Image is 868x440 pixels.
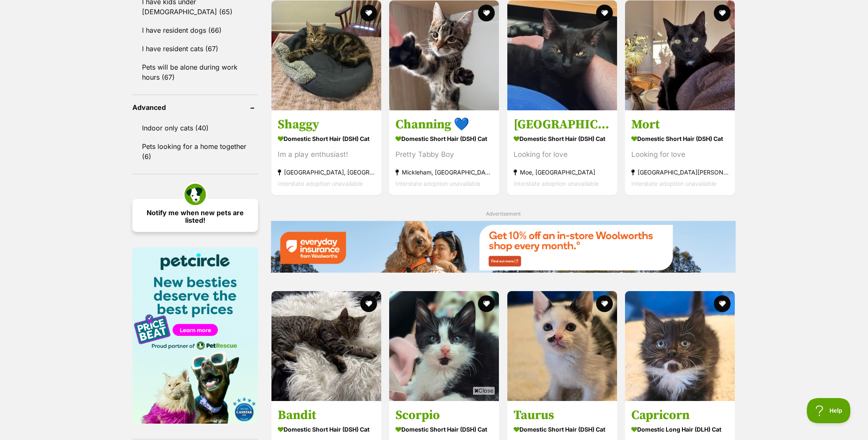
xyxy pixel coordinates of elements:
span: Interstate adoption unavailable [514,180,599,187]
span: Close [473,386,495,395]
img: Bandit - Domestic Short Hair (DSH) Cat [271,291,381,401]
button: favourite [714,295,731,312]
h3: Capricorn [631,407,728,423]
iframe: Advertisement [282,398,586,436]
strong: Mickleham, [GEOGRAPHIC_DATA] [395,167,493,178]
div: Looking for love [514,149,611,160]
a: Channing 💙 Domestic Short Hair (DSH) Cat Pretty Tabby Boy Mickleham, [GEOGRAPHIC_DATA] Interstate... [389,110,499,195]
strong: Domestic Short Hair (DSH) Cat [278,133,375,145]
a: Pets will be alone during work hours (67) [132,58,258,86]
button: favourite [478,295,495,312]
span: Interstate adoption unavailable [631,180,716,187]
strong: [GEOGRAPHIC_DATA], [GEOGRAPHIC_DATA] [278,167,375,178]
a: I have resident dogs (66) [132,21,258,39]
img: Salem - Domestic Short Hair (DSH) Cat [507,0,617,110]
h3: Mort [631,117,728,133]
strong: [GEOGRAPHIC_DATA][PERSON_NAME][GEOGRAPHIC_DATA] [631,167,728,178]
button: favourite [714,5,731,21]
iframe: Help Scout Beacon - Open [807,398,851,423]
button: favourite [478,5,495,21]
img: Mort - Domestic Short Hair (DSH) Cat [625,0,735,110]
a: I have resident cats (67) [132,40,258,57]
h3: [GEOGRAPHIC_DATA] [514,117,611,133]
img: Channing 💙 - Domestic Short Hair (DSH) Cat [389,0,499,110]
button: favourite [596,5,613,21]
h3: Shaggy [278,117,375,133]
a: Pets looking for a home together (6) [132,138,258,165]
img: Shaggy - Domestic Short Hair (DSH) Cat [271,0,381,110]
strong: Domestic Short Hair (DSH) Cat [631,133,728,145]
strong: Domestic Short Hair (DSH) Cat [395,133,493,145]
div: Pretty Tabby Boy [395,149,493,160]
img: Scorpio - Domestic Short Hair (DSH) Cat [389,291,499,401]
strong: Domestic Short Hair (DSH) Cat [514,423,611,435]
button: favourite [360,295,377,312]
span: Advertisement [486,211,521,217]
header: Advanced [132,104,258,111]
a: [GEOGRAPHIC_DATA] Domestic Short Hair (DSH) Cat Looking for love Moe, [GEOGRAPHIC_DATA] Interstat... [507,110,617,195]
img: Pet Circle promo banner [132,247,258,424]
strong: Moe, [GEOGRAPHIC_DATA] [514,167,611,178]
a: Mort Domestic Short Hair (DSH) Cat Looking for love [GEOGRAPHIC_DATA][PERSON_NAME][GEOGRAPHIC_DAT... [625,110,735,195]
a: Everyday Insurance promotional banner [271,221,736,274]
h3: Bandit [278,407,375,423]
div: Im a play enthusiast! [278,149,375,160]
h3: Taurus [514,407,611,423]
img: Everyday Insurance promotional banner [271,221,736,272]
div: Looking for love [631,149,728,160]
img: Taurus - Domestic Short Hair (DSH) Cat [507,291,617,401]
a: Notify me when new pets are listed! [132,199,258,232]
span: Interstate adoption unavailable [278,180,363,187]
a: Shaggy Domestic Short Hair (DSH) Cat Im a play enthusiast! [GEOGRAPHIC_DATA], [GEOGRAPHIC_DATA] I... [271,110,381,195]
button: favourite [596,295,613,312]
a: Indoor only cats (40) [132,119,258,137]
strong: Domestic Short Hair (DSH) Cat [514,133,611,145]
img: Capricorn - Domestic Long Hair (DLH) Cat [625,291,735,401]
span: Interstate adoption unavailable [395,180,480,187]
strong: Domestic Short Hair (DSH) Cat [278,423,375,435]
strong: Domestic Long Hair (DLH) Cat [631,423,728,435]
button: favourite [360,5,377,21]
h3: Channing 💙 [395,117,493,133]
